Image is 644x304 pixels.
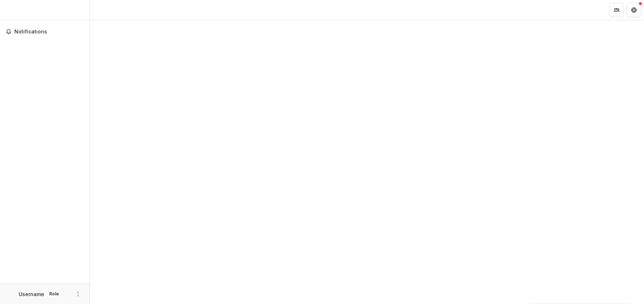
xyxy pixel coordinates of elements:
[47,291,61,297] p: Role
[19,290,44,298] p: Username
[609,3,624,17] button: Partners
[14,29,84,35] span: Notifications
[3,26,87,37] button: Notifications
[74,290,82,298] button: More
[627,3,641,17] button: Get Help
